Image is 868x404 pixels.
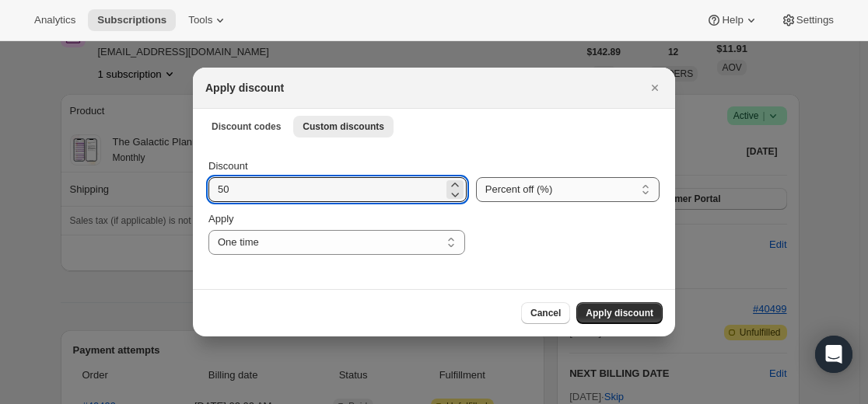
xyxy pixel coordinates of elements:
div: Open Intercom Messenger [815,336,852,373]
span: Tools [188,14,212,26]
div: Custom discounts [193,143,675,289]
span: Analytics [34,14,75,26]
button: Settings [772,9,843,31]
span: Help [722,14,743,26]
span: Custom discounts [303,120,384,133]
span: Discount [208,160,248,172]
span: Settings [796,14,834,26]
button: Close [644,77,666,99]
button: Help [697,9,768,31]
span: Apply discount [586,307,653,319]
button: Discount codes [202,116,290,138]
button: Analytics [25,9,85,31]
h2: Apply discount [205,80,284,96]
span: Subscriptions [97,14,166,26]
button: Apply discount [576,302,663,324]
span: Discount codes [212,120,281,133]
button: Cancel [521,302,570,324]
button: Subscriptions [88,9,176,31]
span: Cancel [530,307,561,319]
button: Tools [179,9,237,31]
span: Apply [208,213,234,225]
button: Custom discounts [293,116,394,138]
